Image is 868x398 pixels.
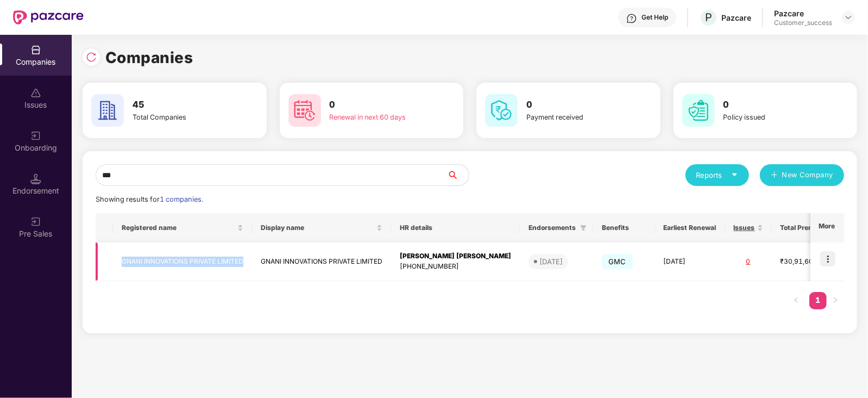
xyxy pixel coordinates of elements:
h3: 0 [330,98,423,112]
img: svg+xml;base64,PHN2ZyBpZD0iSGVscC0zMngzMiIgeG1sbnM9Imh0dHA6Ly93d3cudzMub3JnLzIwMDAvc3ZnIiB3aWR0aD... [626,13,637,24]
th: HR details [391,213,520,242]
img: svg+xml;base64,PHN2ZyBpZD0iSXNzdWVzX2Rpc2FibGVkIiB4bWxucz0iaHR0cDovL3d3dy53My5vcmcvMjAwMC9zdmciIH... [30,88,41,98]
button: plusNew Company [760,164,844,186]
img: svg+xml;base64,PHN2ZyB3aWR0aD0iMjAiIGhlaWdodD0iMjAiIHZpZXdCb3g9IjAgMCAyMCAyMCIgZmlsbD0ibm9uZSIgeG... [30,130,41,141]
img: icon [820,251,835,266]
th: Registered name [113,213,252,242]
button: search [446,164,469,186]
th: Issues [725,213,772,242]
span: P [705,11,712,24]
span: Display name [261,223,374,232]
div: Policy issued [724,112,817,123]
div: [DATE] [539,256,563,267]
span: plus [771,171,778,180]
img: svg+xml;base64,PHN2ZyBpZD0iRHJvcGRvd24tMzJ4MzIiIHhtbG5zPSJodHRwOi8vd3d3LnczLm9yZy8yMDAwL3N2ZyIgd2... [844,13,853,22]
img: svg+xml;base64,PHN2ZyBpZD0iQ29tcGFuaWVzIiB4bWxucz0iaHR0cDovL3d3dy53My5vcmcvMjAwMC9zdmciIHdpZHRoPS... [30,45,41,55]
img: svg+xml;base64,PHN2ZyB3aWR0aD0iMjAiIGhlaWdodD0iMjAiIHZpZXdCb3g9IjAgMCAyMCAyMCIgZmlsbD0ibm9uZSIgeG... [30,216,41,227]
div: 0 [734,257,763,267]
td: GNANI INNOVATIONS PRIVATE LIMITED [113,242,252,281]
span: Endorsements [529,223,576,232]
span: filter [578,221,589,234]
a: 1 [809,292,827,308]
th: Total Premium [772,213,844,242]
h1: Companies [105,46,193,70]
span: New Company [782,170,834,181]
button: right [827,292,844,309]
img: svg+xml;base64,PHN2ZyB4bWxucz0iaHR0cDovL3d3dy53My5vcmcvMjAwMC9zdmciIHdpZHRoPSI2MCIgaGVpZ2h0PSI2MC... [682,94,715,127]
div: [PERSON_NAME] [PERSON_NAME] [400,251,511,262]
span: search [446,171,469,179]
img: New Pazcare Logo [13,10,84,24]
div: Customer_success [774,18,832,27]
span: GMC [602,254,633,269]
div: Renewal in next 60 days [330,112,423,123]
span: caret-down [731,171,738,178]
img: svg+xml;base64,PHN2ZyB3aWR0aD0iMTQuNSIgaGVpZ2h0PSIxNC41IiB2aWV3Qm94PSIwIDAgMTYgMTYiIGZpbGw9Im5vbm... [30,173,41,184]
td: [DATE] [655,242,725,281]
th: Display name [252,213,391,242]
div: Pazcare [774,8,832,18]
h3: 0 [526,98,620,112]
div: Pazcare [721,13,751,23]
th: Earliest Renewal [655,213,725,242]
div: Get Help [641,13,668,22]
li: Next Page [827,292,844,309]
span: right [832,297,839,303]
h3: 0 [724,98,817,112]
span: Issues [734,223,755,232]
li: 1 [809,292,827,309]
h3: 45 [133,98,226,112]
span: Registered name [122,223,235,232]
img: svg+xml;base64,PHN2ZyB4bWxucz0iaHR0cDovL3d3dy53My5vcmcvMjAwMC9zdmciIHdpZHRoPSI2MCIgaGVpZ2h0PSI2MC... [288,94,321,127]
div: Payment received [526,112,620,123]
th: Benefits [593,213,655,242]
span: left [793,297,800,303]
th: More [810,213,844,242]
button: left [788,292,805,309]
td: GNANI INNOVATIONS PRIVATE LIMITED [252,242,391,281]
img: svg+xml;base64,PHN2ZyB4bWxucz0iaHR0cDovL3d3dy53My5vcmcvMjAwMC9zdmciIHdpZHRoPSI2MCIgaGVpZ2h0PSI2MC... [485,94,518,127]
div: ₹30,91,600 [781,257,835,267]
li: Previous Page [788,292,805,309]
span: 1 companies. [160,195,203,203]
img: svg+xml;base64,PHN2ZyB4bWxucz0iaHR0cDovL3d3dy53My5vcmcvMjAwMC9zdmciIHdpZHRoPSI2MCIgaGVpZ2h0PSI2MC... [91,94,124,127]
div: [PHONE_NUMBER] [400,262,511,272]
img: svg+xml;base64,PHN2ZyBpZD0iUmVsb2FkLTMyeDMyIiB4bWxucz0iaHR0cDovL3d3dy53My5vcmcvMjAwMC9zdmciIHdpZH... [86,52,97,63]
span: filter [580,225,587,231]
div: Total Companies [133,112,226,123]
span: Total Premium [781,223,827,232]
div: Reports [696,170,738,181]
span: Showing results for [96,195,203,203]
